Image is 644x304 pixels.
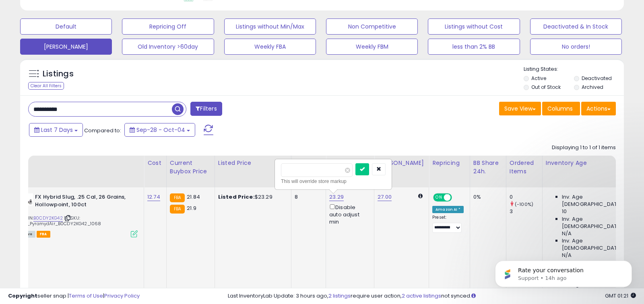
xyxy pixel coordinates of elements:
[33,215,63,222] a: B0CDY2KG42
[104,292,140,300] a: Privacy Policy
[582,75,612,82] label: Deactivated
[515,201,533,207] small: (-100%)
[326,39,418,55] button: Weekly FBM
[35,193,133,210] b: FX Hybrid Slug, .25 Cal, 26 Grains, Hollowpoint, 100ct
[432,159,466,167] div: Repricing
[378,159,425,167] div: [PERSON_NAME]
[15,159,140,167] div: Title
[84,127,121,134] span: Compared to:
[228,292,636,300] div: Last InventoryLab Update: 3 hours ago, require user action, not synced.
[562,193,636,208] span: Inv. Age [DEMOGRAPHIC_DATA]:
[473,193,500,201] div: 0%
[428,39,520,55] button: less than 2% BB
[187,193,200,201] span: 21.84
[530,39,622,55] button: No orders!
[187,204,196,212] span: 21.9
[326,18,418,35] button: Non Competitive
[552,144,616,152] div: Displaying 1 to 1 of 1 items
[562,216,636,230] span: Inv. Age [DEMOGRAPHIC_DATA]:
[432,206,464,213] div: Amazon AI *
[378,193,392,201] a: 27.00
[147,159,163,167] div: Cost
[124,123,195,137] button: Sep-28 - Oct-04
[224,39,316,55] button: Weekly FBA
[510,159,539,176] div: Ordered Items
[432,215,464,233] div: Preset:
[170,193,185,202] small: FBA
[20,18,112,35] button: Default
[295,193,320,201] div: 8
[581,102,616,115] button: Actions
[190,102,222,116] button: Filters
[562,208,567,215] span: 10
[451,194,464,201] span: OFF
[582,84,603,90] label: Archived
[170,159,211,176] div: Current Buybox Price
[122,39,214,55] button: Old Inventory >60day
[37,231,50,238] span: FBA
[510,193,542,201] div: 0
[531,75,546,82] label: Active
[224,18,316,35] button: Listings without Min/Max
[218,193,255,201] b: Listed Price:
[218,193,285,201] div: $23.29
[329,193,344,201] a: 23.29
[531,84,561,90] label: Out of Stock
[530,18,622,35] button: Deactivated & In Stock
[546,159,638,167] div: Inventory Age
[43,68,74,80] h5: Listings
[20,39,112,55] button: [PERSON_NAME]
[41,126,73,134] span: Last 7 Days
[402,292,441,300] a: 2 active listings
[170,205,185,214] small: FBA
[328,292,351,300] a: 2 listings
[562,230,572,237] span: N/A
[69,292,103,300] a: Terms of Use
[17,215,101,227] span: | SKU: 12.74_PyramydAir_B0CDY2KG42_1068
[510,208,542,215] div: 3
[483,244,644,300] iframe: Intercom notifications message
[281,177,386,185] div: This will override store markup
[29,123,83,137] button: Last 7 Days
[547,105,573,113] span: Columns
[8,292,140,300] div: seller snap | |
[28,82,64,90] div: Clear All Filters
[542,102,580,115] button: Columns
[524,66,624,73] p: Listing States:
[122,18,214,35] button: Repricing Off
[473,159,503,176] div: BB Share 24h.
[499,102,541,115] button: Save View
[8,292,37,300] strong: Copyright
[17,193,138,236] div: ASIN:
[329,203,368,226] div: Disable auto adjust min
[428,18,520,35] button: Listings without Cost
[136,126,185,134] span: Sep-28 - Oct-04
[218,159,288,167] div: Listed Price
[434,194,444,201] span: ON
[562,237,636,252] span: Inv. Age [DEMOGRAPHIC_DATA]:
[147,193,160,201] a: 12.74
